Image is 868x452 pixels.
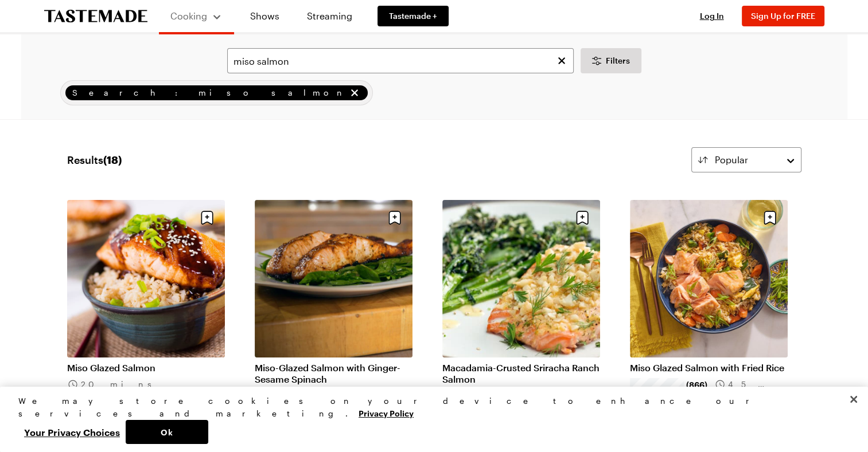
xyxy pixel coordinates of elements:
a: More information about your privacy, opens in a new tab [359,407,414,418]
button: Clear search [555,54,568,67]
button: Ok [126,420,208,444]
button: Save recipe [759,207,781,229]
button: Your Privacy Choices [18,420,126,444]
button: Save recipe [571,207,593,229]
button: Cooking [170,5,223,27]
button: Popular [691,147,801,172]
div: We may store cookies on your device to enhance our services and marketing. [18,395,840,420]
div: Privacy [18,395,840,444]
button: Save recipe [196,207,218,229]
button: Close [841,387,866,412]
span: Sign Up for FREE [751,11,815,21]
button: remove Search: miso salmon [348,87,361,99]
span: ( 18 ) [103,154,122,166]
span: Popular [715,153,748,167]
span: Search: miso salmon [72,87,346,99]
button: Sign Up for FREE [742,6,824,26]
span: Results [67,152,122,168]
span: Tastemade + [389,10,437,22]
button: Desktop filters [581,48,641,73]
button: Save recipe [384,207,406,229]
a: Macadamia-Crusted Sriracha Ranch Salmon [442,362,600,385]
a: Miso Glazed Salmon [67,362,225,374]
span: Log In [700,11,724,21]
a: Tastemade + [377,6,449,26]
a: Miso Glazed Salmon with Fried Rice [630,362,788,374]
a: Miso-Glazed Salmon with Ginger-Sesame Spinach [255,362,412,385]
button: Log In [689,10,735,22]
span: Cooking [170,10,207,21]
span: Filters [606,55,630,66]
a: To Tastemade Home Page [44,10,147,23]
